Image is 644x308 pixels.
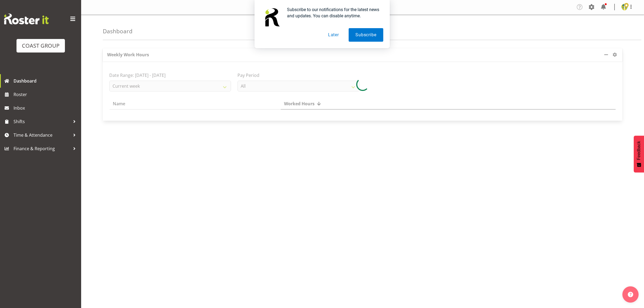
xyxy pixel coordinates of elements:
[14,90,78,99] span: Roster
[14,117,70,126] span: Shifts
[636,141,641,160] span: Feedback
[321,28,346,42] button: Later
[628,292,633,297] img: help-xxl-2.png
[261,6,283,28] img: notification icon
[283,6,383,19] div: Subscribe to our notifications for the latest news and updates. You can disable anytime.
[14,145,70,153] span: Finance & Reporting
[14,104,78,112] span: Inbox
[14,131,70,139] span: Time & Attendance
[14,77,78,85] span: Dashboard
[349,28,383,42] button: Subscribe
[634,136,644,172] button: Feedback - Show survey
